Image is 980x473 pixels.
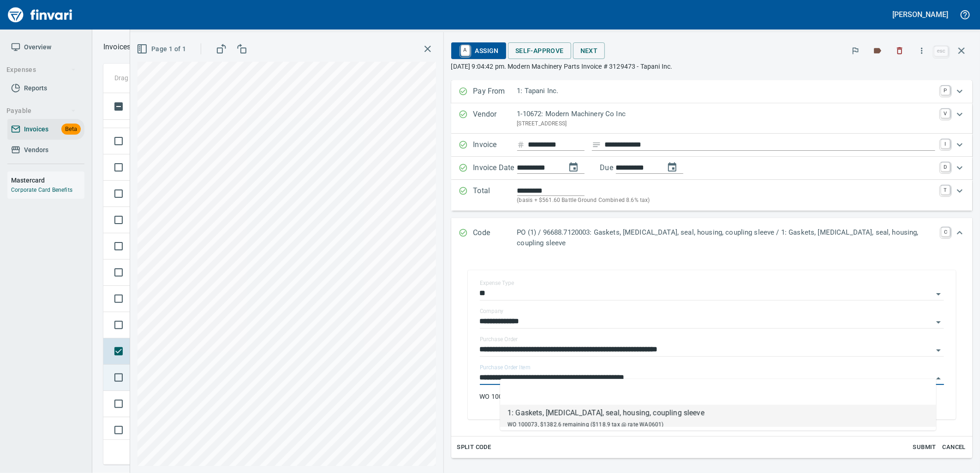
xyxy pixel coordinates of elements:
span: Overview [24,41,51,53]
span: Page 1 of 1 [138,43,186,55]
button: Cancel [939,440,969,455]
p: Invoice [473,139,517,151]
img: Finvari [6,4,75,26]
p: Due [600,162,644,173]
button: Page 1 of 1 [135,41,190,58]
a: Vendors [7,140,84,160]
div: Expand [451,80,973,103]
p: Pay From [473,86,517,98]
button: Submit [910,440,939,455]
div: Expand [451,257,973,458]
button: Split Code [455,440,494,455]
span: Invoices [24,124,48,135]
span: Cancel [942,442,967,453]
p: Drag a column heading here to group the table [114,73,250,83]
span: Payable [6,105,76,117]
p: 1-10672: Modern Machinery Co Inc [517,109,935,119]
svg: Invoice number [517,139,525,150]
button: Open [932,344,945,357]
a: A [461,45,470,55]
div: Expand [451,103,973,134]
label: Purchase Order [480,337,518,343]
p: [DATE] 9:04:42 pm. Modern Machinery Parts Invoice # 3129473 - Tapani Inc. [451,62,973,71]
div: Expand [451,134,973,157]
button: Close [932,372,945,385]
span: Assign [459,43,499,59]
label: Expense Type [480,281,514,286]
a: Corporate Card Benefits [11,187,72,193]
span: Split Code [457,442,491,453]
div: Expand [451,218,973,257]
span: Expenses [6,64,76,76]
a: V [941,109,950,118]
span: Reports [24,83,47,94]
button: Flag [845,41,866,61]
a: Reports [7,78,84,99]
span: Next [580,45,598,57]
button: Expenses [3,61,80,78]
p: Invoices [103,41,131,53]
button: Self-Approve [508,42,571,59]
nav: breadcrumb [103,41,131,53]
a: D [941,162,950,171]
span: Submit [912,442,937,453]
p: PO (1) / 96688.7120003: Gaskets, [MEDICAL_DATA], seal, housing, coupling sleeve / 1: Gaskets, [ME... [517,227,936,248]
p: 1: Tapani Inc. [517,86,935,96]
label: Company [480,309,504,314]
a: esc [934,46,948,56]
button: Next [573,42,605,59]
svg: Invoice description [592,140,601,149]
button: [PERSON_NAME] [890,7,950,22]
button: change date [562,156,585,178]
span: Vendors [24,144,48,156]
button: Open [932,288,945,301]
a: InvoicesBeta [7,119,84,140]
button: More [912,41,932,61]
a: I [941,139,950,148]
span: Beta [61,124,81,135]
button: Payable [3,102,80,119]
p: Code [473,227,517,248]
a: Overview [7,37,84,58]
span: Close invoice [932,40,973,62]
button: AAssign [451,42,506,59]
p: (basis + $561.60 Battle Ground Combined 8.6% tax) [517,196,935,205]
button: Labels [867,41,888,61]
h6: Mastercard [11,175,84,185]
a: P [941,86,950,95]
p: [STREET_ADDRESS] [517,119,935,129]
p: WO 100073, $1382.6 remaining ($118.9 tax @ rate WA0601) [480,392,944,401]
div: 1: Gaskets, [MEDICAL_DATA], seal, housing, coupling sleeve [508,408,705,419]
span: Self-Approve [515,45,564,57]
span: WO 100073, $1382.6 remaining ($118.9 tax @ rate WA0601) [508,421,663,428]
div: Expand [451,157,973,180]
p: Invoice Date [473,162,517,174]
a: C [941,227,950,236]
h5: [PERSON_NAME] [893,10,948,19]
button: Discard [890,41,910,61]
a: T [941,185,950,195]
button: Open [932,316,945,329]
p: Vendor [473,109,517,128]
button: change due date [661,156,683,178]
p: Total [473,185,517,205]
div: Expand [451,180,973,211]
label: Purchase Order Item [480,365,530,371]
